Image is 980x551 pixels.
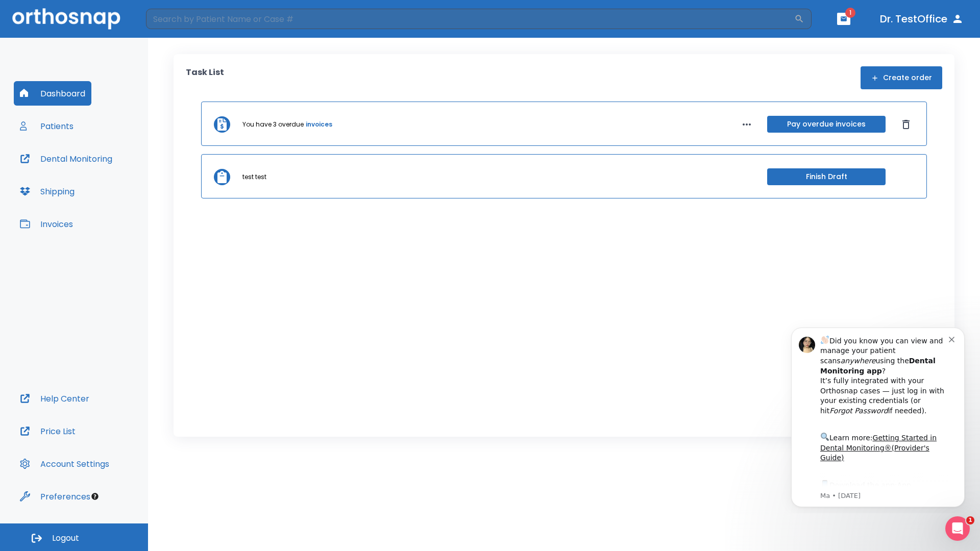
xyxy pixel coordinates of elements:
[14,146,118,171] button: Dental Monitoring
[876,10,968,28] button: Dr. TestOffice
[898,116,914,133] button: Dismiss
[44,160,173,212] div: Download the app: | ​ Let us know if you need help getting started!
[776,318,980,513] iframe: Intercom notifications message
[14,81,91,106] button: Dashboard
[845,8,855,18] span: 1
[44,173,173,182] p: Message from Ma, sent 5w ago
[14,419,82,443] button: Price List
[14,212,79,236] button: Invoices
[44,163,135,181] a: App Store
[52,533,79,544] span: Logout
[966,516,974,524] span: 1
[186,66,224,89] p: Task List
[146,9,794,29] input: Search by Patient Name or Case #
[945,516,970,541] iframe: Intercom live chat
[173,16,181,24] button: Dismiss notification
[767,116,886,133] button: Pay overdue invoices
[306,120,332,129] a: invoices
[242,172,266,182] p: test test
[14,386,95,411] button: Help Center
[242,120,304,129] p: You have 3 overdue
[767,168,886,185] button: Finish Draft
[14,484,96,509] button: Preferences
[861,66,942,89] button: Create order
[90,492,100,501] div: Tooltip anchor
[14,452,115,476] button: Account Settings
[12,8,120,29] img: Orthosnap
[14,114,80,138] button: Patients
[14,179,81,204] button: Shipping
